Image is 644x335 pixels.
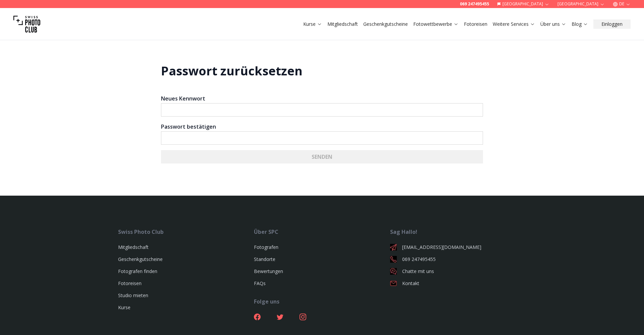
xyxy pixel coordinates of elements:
[390,228,526,236] div: Sag Hallo!
[118,280,142,286] a: Fotoreisen
[363,21,408,27] a: Geschenkgutscheine
[161,150,483,163] button: SENDEN
[390,244,526,251] a: [EMAIL_ADDRESS][DOMAIN_NAME]
[411,19,461,29] button: Fotowettbewerbe
[254,228,390,236] div: Über SPC
[593,19,631,29] button: Einloggen
[303,21,322,27] a: Kurse
[161,123,216,130] strong: Passwort bestätigen
[325,19,361,29] button: Mitgliedschaft
[540,21,566,27] a: Über uns
[490,19,538,29] button: Weitere Services
[390,256,526,263] a: 069 247495455
[118,256,163,262] a: Geschenkgutscheine
[161,131,483,145] input: Passwort bestätigen
[118,292,148,298] a: Studio mieten
[13,11,40,38] img: Swiss photo club
[390,280,526,287] a: Kontakt
[301,19,325,29] button: Kurse
[254,256,275,262] a: Standorte
[538,19,569,29] button: Über uns
[161,103,483,117] input: Neues Kennwort
[254,268,283,274] a: Bewertungen
[390,268,526,275] a: Chatte mit uns
[461,19,490,29] button: Fotoreisen
[118,304,130,311] a: Kurse
[254,244,278,250] a: Fotografen
[312,153,332,161] b: SENDEN
[413,21,459,27] a: Fotowettbewerbe
[161,64,483,78] h1: Passwort zurücksetzen
[118,268,157,274] a: Fotografen finden
[327,21,358,27] a: Mitgliedschaft
[161,95,205,102] strong: Neues Kennwort
[572,21,588,27] a: Blog
[460,1,489,7] a: 069 247495455
[118,228,254,236] div: Swiss Photo Club
[254,297,390,306] div: Folge uns
[493,21,535,27] a: Weitere Services
[118,244,149,250] a: Mitgliedschaft
[361,19,411,29] button: Geschenkgutscheine
[569,19,591,29] button: Blog
[254,280,266,286] a: FAQs
[464,21,487,27] a: Fotoreisen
